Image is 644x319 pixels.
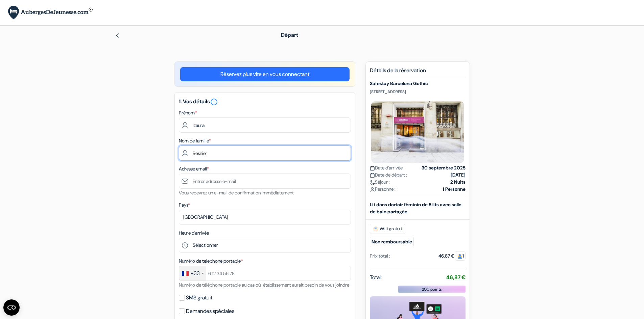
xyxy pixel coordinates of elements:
span: Wifi gratuit [370,224,405,234]
img: calendar.svg [370,166,375,171]
strong: 1 Personne [443,186,466,193]
label: Numéro de telephone portable [179,258,243,265]
small: Vous recevrez un e-mail de confirmation immédiatement [179,190,294,196]
label: Prénom [179,109,197,116]
img: AubergesDeJeunesse.com [8,6,93,20]
input: 6 12 34 56 78 [179,266,351,281]
div: France: +33 [179,266,206,281]
img: guest.svg [457,254,462,259]
div: +33 [191,269,200,277]
i: error_outline [210,98,218,106]
b: Lit dans dortoir féminin de 8 lits avec salle de bain partagée. [370,202,461,215]
img: moon.svg [370,180,375,185]
span: Départ [281,31,298,38]
div: 46,87 € [438,252,466,260]
span: Total: [370,273,382,282]
span: Personne : [370,186,396,193]
span: Séjour : [370,179,390,186]
div: Prix total : [370,252,390,260]
span: 200 points [422,286,442,292]
a: error_outline [210,98,218,105]
small: Non remboursable [370,237,414,247]
h5: Détails de la réservation [370,67,466,78]
strong: 46,87 € [446,274,466,281]
img: calendar.svg [370,173,375,178]
label: SMS gratuit [186,293,212,302]
a: Réservez plus vite en vous connectant [180,67,350,81]
label: Demandes spéciales [186,307,234,316]
span: 1 [455,251,466,261]
input: Entrer adresse e-mail [179,174,351,189]
small: Numéro de téléphone portable au cas où l'établissement aurait besoin de vous joindre [179,282,349,288]
h5: 1. Vos détails [179,98,351,106]
span: Date d'arrivée : [370,164,405,171]
strong: [DATE] [451,171,466,179]
label: Heure d'arrivée [179,230,209,237]
input: Entrer le nom de famille [179,145,351,161]
img: left_arrow.svg [115,33,120,38]
img: free_wifi.svg [373,226,378,232]
label: Pays [179,202,190,209]
p: [STREET_ADDRESS] [370,89,466,95]
img: user_icon.svg [370,187,375,192]
h5: Safestay Barcelona Gothic [370,81,466,86]
input: Entrez votre prénom [179,117,351,133]
label: Nom de famille [179,137,211,144]
button: Ouvrir le widget CMP [3,299,20,316]
strong: 2 Nuits [450,179,466,186]
strong: 30 septembre 2025 [422,164,466,171]
label: Adresse email [179,165,209,172]
span: Date de départ : [370,171,407,179]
